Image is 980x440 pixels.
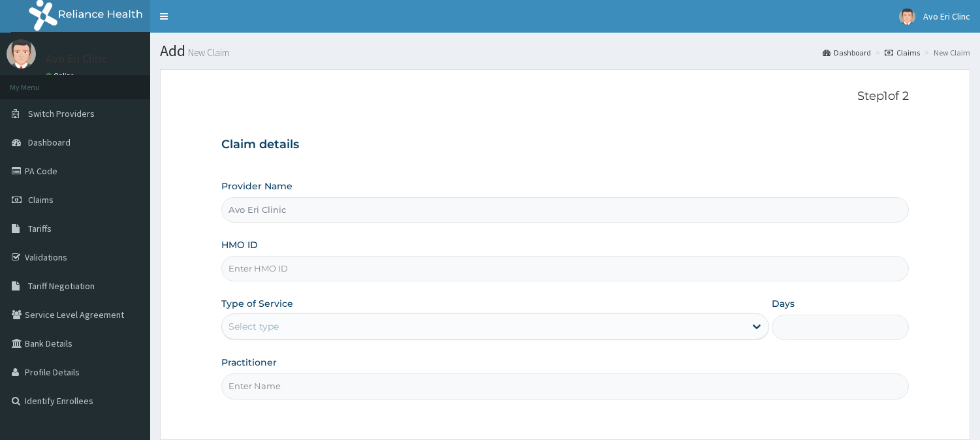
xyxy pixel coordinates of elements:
[28,136,71,148] span: Dashboard
[28,194,54,206] span: Claims
[160,42,970,59] h1: Add
[221,89,909,104] p: Step 1 of 2
[221,238,258,251] label: HMO ID
[921,47,970,58] li: New Claim
[46,71,77,80] a: Online
[823,47,871,58] a: Dashboard
[221,297,293,310] label: Type of Service
[185,48,229,57] small: New Claim
[221,256,909,281] input: Enter HMO ID
[772,297,795,310] label: Days
[221,180,292,193] label: Provider Name
[7,39,36,69] img: User Image
[28,223,52,234] span: Tariffs
[28,108,95,119] span: Switch Providers
[221,356,277,369] label: Practitioner
[221,373,909,399] input: Enter Name
[899,8,915,25] img: User Image
[923,10,970,22] span: Avo Eri Clinc
[46,53,107,65] p: Avo Eri Clinc
[229,320,279,333] div: Select type
[221,138,909,152] h3: Claim details
[885,47,920,58] a: Claims
[28,280,95,292] span: Tariff Negotiation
